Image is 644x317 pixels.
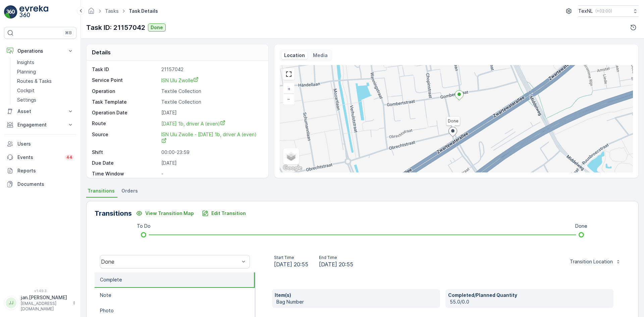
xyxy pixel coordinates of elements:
[595,8,612,14] p: ( +02:00 )
[161,160,261,166] p: [DATE]
[14,58,76,67] a: Insights
[100,292,111,299] p: Note
[17,78,52,85] p: Routes & Tasks
[88,10,95,15] a: Homepage
[92,48,111,56] p: Details
[17,97,36,103] p: Settings
[137,223,151,229] p: To Do
[4,177,76,191] a: Documents
[14,86,76,95] a: Cockpit
[17,181,74,188] p: Documents
[274,255,308,260] p: Start Time
[14,76,76,86] a: Routes & Tasks
[148,23,166,32] button: Done
[6,298,16,308] div: JJ
[161,77,199,83] span: ISN Ulu Zwolle
[132,208,198,219] button: View Transition Map
[284,94,294,104] a: Zoom Out
[161,66,261,73] p: 21157042
[4,151,76,164] a: Events44
[14,67,76,76] a: Planning
[4,294,76,312] button: JJjan.[PERSON_NAME][EMAIL_ADDRESS][DOMAIN_NAME]
[21,301,69,312] p: [EMAIL_ADDRESS][DOMAIN_NAME]
[161,109,261,116] p: [DATE]
[161,131,257,144] span: ISN Ulu Zwolle - [DATE] 1b, driver A (even)
[575,223,587,229] p: Done
[161,170,261,177] p: -
[284,149,299,164] a: Layers
[198,208,250,219] button: Edit Transition
[287,96,290,102] span: −
[284,84,294,94] a: Zoom In
[566,256,625,267] button: Transition Location
[161,149,261,156] p: 00:00-23:59
[17,108,63,115] p: Asset
[127,8,159,14] span: Task Details
[17,121,63,128] p: Engagement
[105,8,119,14] a: Tasks
[92,149,159,156] p: Shift
[578,5,639,17] button: TexNL(+02:00)
[281,164,304,172] a: Open this area in Google Maps (opens a new window)
[4,118,76,131] button: Engagement
[319,255,353,260] p: End Time
[284,52,305,59] p: Location
[161,99,261,105] p: Textile Collection
[276,299,437,305] p: Bag Number
[100,307,114,314] p: Photo
[19,5,48,19] img: logo_light-DOdMpM7g.png
[4,5,17,19] img: logo
[21,294,69,301] p: jan.[PERSON_NAME]
[4,137,76,151] a: Users
[161,121,225,126] span: [DATE] 1b, driver A (even)
[4,44,76,58] button: Operations
[65,30,72,36] p: ⌘B
[4,164,76,177] a: Reports
[66,155,72,160] p: 44
[92,160,159,166] p: Due Date
[92,109,159,116] p: Operation Date
[17,68,36,75] p: Planning
[17,154,61,161] p: Events
[284,69,294,79] a: View Fullscreen
[145,210,194,217] p: View Transition Map
[287,86,290,92] span: +
[92,66,159,73] p: Task ID
[578,8,593,14] p: TexNL
[161,120,261,127] a: Wednesday 1b, driver A (even)
[14,95,76,105] a: Settings
[101,259,239,265] div: Done
[319,260,353,268] span: [DATE] 20:55
[274,260,308,268] span: [DATE] 20:55
[95,208,132,218] p: Transitions
[92,131,159,145] p: Source
[4,289,76,293] span: v 1.49.3
[17,141,74,147] p: Users
[17,167,74,174] p: Reports
[92,99,159,105] p: Task Template
[313,52,328,59] p: Media
[92,170,159,177] p: Time Window
[275,292,437,299] p: Item(s)
[281,164,304,172] img: Google
[88,188,115,194] span: Transitions
[92,77,159,84] p: Service Point
[151,24,163,31] p: Done
[17,87,35,94] p: Cockpit
[17,48,63,54] p: Operations
[448,292,611,299] p: Completed/Planned Quantity
[92,88,159,95] p: Operation
[86,22,145,33] p: Task ID: 21157042
[121,188,138,194] span: Orders
[570,258,613,265] p: Transition Location
[100,276,122,283] p: Complete
[211,210,246,217] p: Edit Transition
[161,77,261,84] a: ISN Ulu Zwolle
[161,88,261,95] p: Textile Collection
[4,105,76,118] button: Asset
[17,59,34,66] p: Insights
[161,131,261,145] a: ISN Ulu Zwolle - Wednesday 1b, driver A (even)
[450,299,611,305] p: 55.0/0.0
[92,120,159,127] p: Route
